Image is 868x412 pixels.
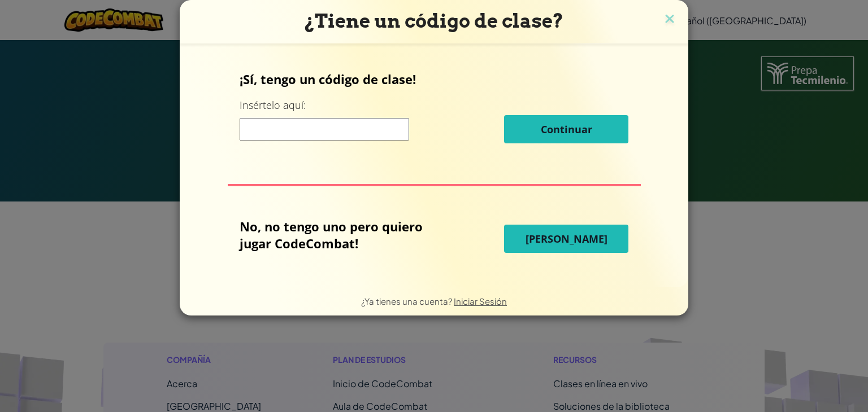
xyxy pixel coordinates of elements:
[526,232,607,246] span: [PERSON_NAME]
[662,11,677,28] img: close icon
[240,98,306,112] label: Insértelo aquí:
[454,296,507,306] a: Iniciar Sesión
[504,225,628,253] button: [PERSON_NAME]
[305,10,563,32] span: ¿Tiene un código de clase?
[541,122,592,136] span: Continuar
[240,71,628,87] p: ¡Sí, tengo un código de clase!
[240,218,448,252] p: No, no tengo uno pero quiero jugar CodeCombat!
[504,115,628,143] button: Continuar
[361,296,454,306] span: ¿Ya tienes una cuenta?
